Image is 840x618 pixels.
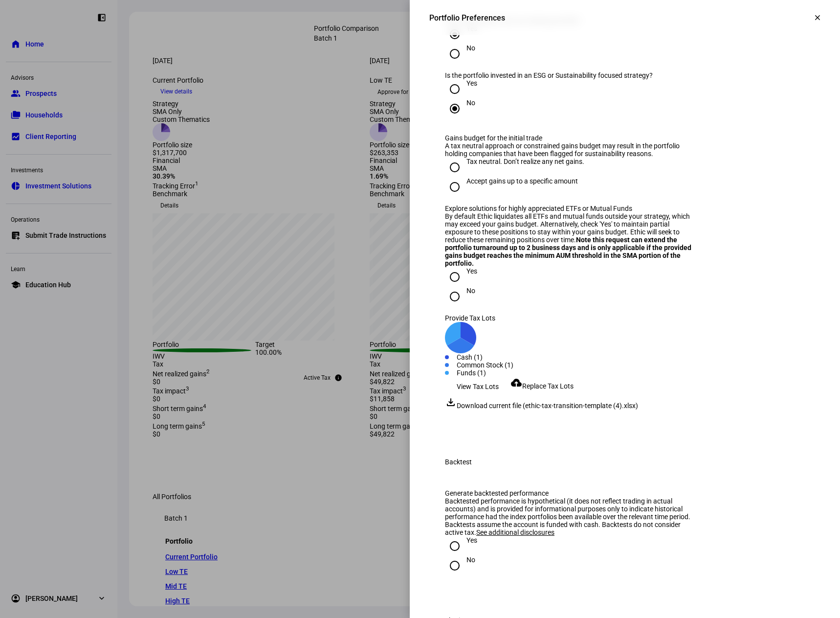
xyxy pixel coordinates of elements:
div: Gains budget for the initial trade [445,134,697,142]
div: Portfolio Preferences [429,13,505,23]
mat-icon: clear [813,13,822,22]
span: See additional disclosures [476,528,554,536]
div: No [466,44,475,52]
mat-icon: cloud_upload [510,377,522,389]
div: Generate backtested performance [445,489,697,497]
span: Download current file (ethic-tax-transition-template (4).xlsx) [457,402,638,410]
div: Yes [466,536,477,544]
div: Yes [466,267,477,275]
div: No [466,287,475,295]
span: Replace Tax Lots [522,382,574,390]
div: Tax neutral. Don’t realize any net gains. [466,158,584,165]
div: No [466,99,475,107]
div: By default Ethic liquidates all ETFs and mutual funds outside your strategy, which may exceed you... [445,212,697,267]
b: Note this request can extend the portfolio turnaround up to 2 business days and is only applicabl... [445,236,691,267]
div: Provide Tax Lots [445,314,697,322]
div: Is the portfolio invested in an ESG or Sustainability focused strategy? [445,71,697,79]
div: Accept gains up to a specific amount [466,177,578,185]
div: Funds (1) [457,369,805,377]
div: A tax neutral approach or constrained gains budget may result in the portfolio holding companies ... [445,142,697,158]
div: Explore solutions for highly appreciated ETFs or Mutual Funds [445,205,697,212]
button: View Tax Lots [445,377,510,396]
div: Cash (1) [457,353,805,361]
div: Backtested performance is hypothetical (it does not reflect trading in actual accounts) and is pr... [445,497,697,536]
div: Common Stock (1) [457,361,805,369]
div: Yes [466,79,477,87]
div: Backtest [445,458,472,466]
span: View Tax Lots [457,377,499,396]
div: No [466,556,475,564]
mat-icon: file_download [445,396,457,408]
